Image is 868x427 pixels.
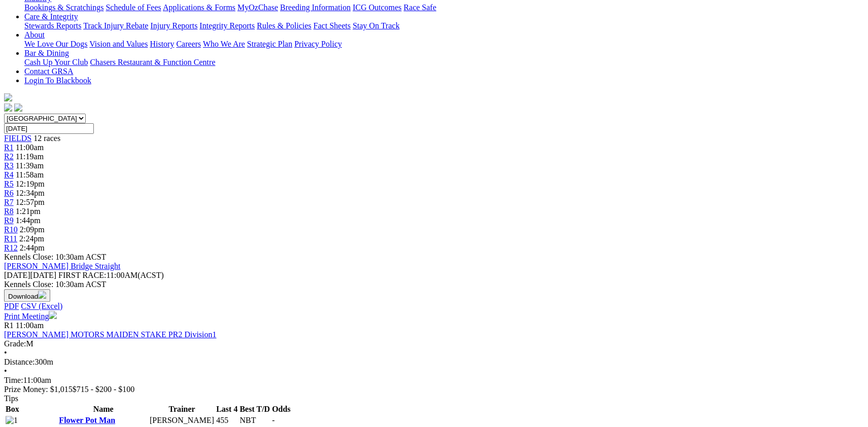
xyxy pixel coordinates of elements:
img: printer.svg [49,311,57,319]
a: Stewards Reports [24,21,81,30]
a: R5 [4,180,14,188]
div: Prize Money: $1,015 [4,385,864,394]
div: 11:00am [4,376,864,385]
a: Injury Reports [150,21,197,30]
a: R2 [4,152,14,161]
span: Time: [4,376,23,384]
span: - [272,416,274,424]
a: R1 [4,143,14,152]
a: PDF [4,302,19,310]
span: 2:24pm [19,234,44,243]
span: Box [6,405,19,413]
a: R6 [4,189,14,197]
span: 12:34pm [16,189,45,197]
a: Login To Blackbook [24,76,91,85]
a: Flower Pot Man [59,416,115,424]
a: Cash Up Your Club [24,58,88,66]
a: Rules & Policies [257,21,311,30]
a: We Love Our Dogs [24,40,87,48]
span: FIRST RACE: [58,271,106,279]
div: Care & Integrity [24,21,864,30]
th: Odds [271,404,291,414]
th: Last 4 [216,404,238,414]
div: M [4,339,864,348]
th: Best T/D [239,404,270,414]
span: • [4,348,7,357]
button: Download [4,289,50,302]
a: R4 [4,170,14,179]
span: 2:44pm [20,243,45,252]
span: 11:00am [16,321,44,330]
a: R12 [4,243,18,252]
a: About [24,30,45,39]
a: Careers [176,40,201,48]
span: Grade: [4,339,26,348]
span: Tips [4,394,18,403]
a: Breeding Information [280,3,351,12]
a: Contact GRSA [24,67,73,76]
a: R9 [4,216,14,225]
span: 12 races [33,134,60,143]
img: download.svg [38,291,46,299]
div: Download [4,302,864,311]
a: [PERSON_NAME] Bridge Straight [4,262,120,270]
a: Integrity Reports [199,21,255,30]
img: logo-grsa-white.png [4,93,12,101]
span: [DATE] [4,271,30,279]
td: 455 [216,415,238,425]
span: 1:21pm [16,207,41,216]
span: 12:57pm [16,198,45,206]
img: facebook.svg [4,103,12,112]
span: 11:39am [16,161,44,170]
a: Bookings & Scratchings [24,3,103,12]
a: Who We Are [203,40,245,48]
span: $715 - $200 - $100 [73,385,135,394]
a: Track Injury Rebate [83,21,148,30]
a: FIELDS [4,134,31,143]
a: Applications & Forms [163,3,235,12]
span: [DATE] [4,271,56,279]
a: R3 [4,161,14,170]
div: Industry [24,3,864,12]
a: CSV (Excel) [21,302,62,310]
img: twitter.svg [14,103,22,112]
span: R7 [4,198,14,206]
th: Trainer [149,404,215,414]
a: Strategic Plan [247,40,292,48]
a: Fact Sheets [314,21,351,30]
span: R1 [4,321,14,330]
a: MyOzChase [237,3,278,12]
img: 1 [6,416,18,425]
div: Bar & Dining [24,58,864,67]
a: Chasers Restaurant & Function Centre [90,58,215,66]
div: Kennels Close: 10:30am ACST [4,280,864,289]
a: R10 [4,225,18,234]
a: Bar & Dining [24,49,69,57]
span: 12:19pm [16,180,45,188]
a: History [150,40,174,48]
span: Kennels Close: 10:30am ACST [4,253,106,261]
div: 300m [4,358,864,367]
a: R8 [4,207,14,216]
th: Name [58,404,148,414]
span: • [4,367,7,375]
a: [PERSON_NAME] MOTORS MAIDEN STAKE PR2 Division1 [4,330,216,339]
a: Vision and Values [89,40,148,48]
span: 11:19am [16,152,44,161]
span: 1:44pm [16,216,41,225]
span: 11:58am [16,170,44,179]
span: 11:00AM(ACST) [58,271,164,279]
td: [PERSON_NAME] [149,415,215,425]
span: 11:00am [16,143,44,152]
